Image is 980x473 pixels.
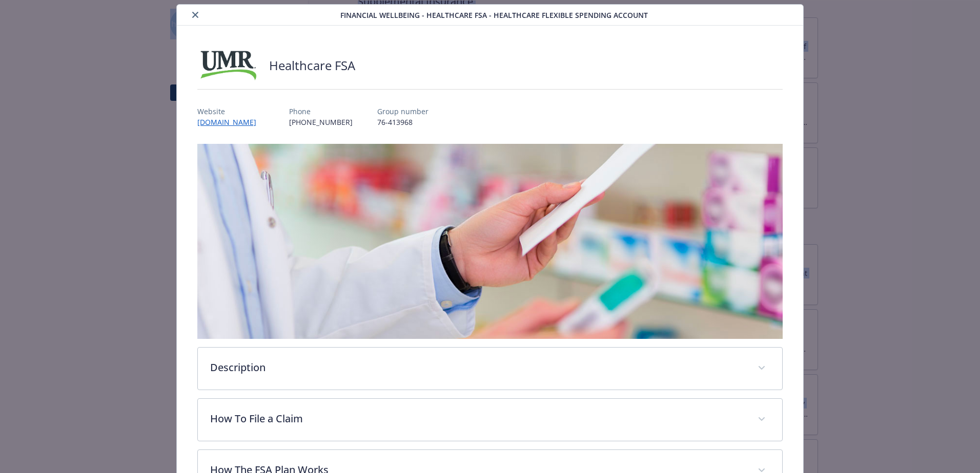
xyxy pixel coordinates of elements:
[289,117,353,127] p: [PHONE_NUMBER]
[269,57,355,74] h2: Healthcare FSA
[377,117,428,127] p: 76-413968
[189,9,201,21] button: close
[197,50,259,81] img: UMR
[377,106,428,117] p: Group number
[198,348,782,390] div: Description
[289,106,353,117] p: Phone
[198,399,782,441] div: How To File a Claim
[197,144,783,339] img: banner
[210,360,745,375] p: Description
[197,117,264,127] a: [DOMAIN_NAME]
[340,10,648,20] span: Financial Wellbeing - Healthcare FSA - Healthcare Flexible Spending Account
[197,106,264,117] p: Website
[210,411,745,426] p: How To File a Claim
